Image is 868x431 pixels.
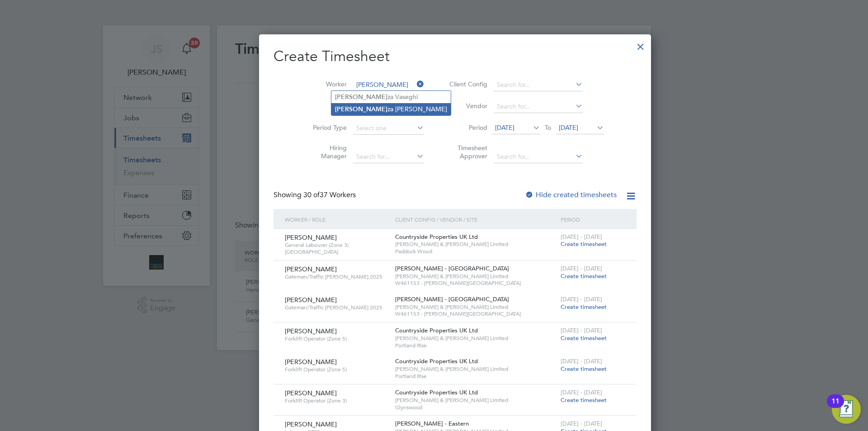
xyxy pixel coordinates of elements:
[561,420,602,427] span: [DATE] - [DATE]
[395,265,509,272] span: [PERSON_NAME] - [GEOGRAPHIC_DATA]
[395,273,556,280] span: [PERSON_NAME] & [PERSON_NAME] Limited
[285,366,388,373] span: Forklift Operator (Zone 5)
[561,295,602,303] span: [DATE] - [DATE]
[395,241,556,248] span: [PERSON_NAME] & [PERSON_NAME] Limited
[285,242,388,256] span: General Labourer (Zone 3) [GEOGRAPHIC_DATA]
[285,265,337,273] span: [PERSON_NAME]
[447,144,487,160] label: Timesheet Approver
[395,295,509,303] span: [PERSON_NAME] - [GEOGRAPHIC_DATA]
[285,304,388,311] span: Gateman/Traffic [PERSON_NAME] 2025
[561,396,607,404] span: Create timesheet
[395,248,556,255] span: Paddock Wood
[831,401,840,413] div: 11
[285,233,337,242] span: [PERSON_NAME]
[395,397,556,404] span: [PERSON_NAME] & [PERSON_NAME] Limited
[395,404,556,411] span: Glynswood
[832,395,861,424] button: Open Resource Center, 11 new notifications
[395,327,478,334] span: Countryside Properties UK Ltd
[494,151,583,163] input: Search for...
[561,265,602,272] span: [DATE] - [DATE]
[274,190,358,200] div: Showing
[303,190,320,199] span: 30 of
[395,335,556,342] span: [PERSON_NAME] & [PERSON_NAME] Limited
[395,357,478,365] span: Countryside Properties UK Ltd
[306,144,347,160] label: Hiring Manager
[306,80,347,88] label: Worker
[561,303,607,311] span: Create timesheet
[495,123,514,132] span: [DATE]
[561,357,602,365] span: [DATE] - [DATE]
[285,358,337,366] span: [PERSON_NAME]
[395,365,556,373] span: [PERSON_NAME] & [PERSON_NAME] Limited
[285,335,388,342] span: Forklift Operator (Zone 5)
[494,79,583,91] input: Search for...
[395,373,556,380] span: Portland Rise
[395,303,556,311] span: [PERSON_NAME] & [PERSON_NAME] Limited
[331,103,451,115] li: za [PERSON_NAME]
[525,190,617,199] label: Hide created timesheets
[285,273,388,280] span: Gateman/Traffic [PERSON_NAME] 2025
[285,397,388,404] span: Forklift Operator (Zone 3)
[561,240,607,248] span: Create timesheet
[285,327,337,335] span: [PERSON_NAME]
[542,122,554,133] span: To
[561,365,607,373] span: Create timesheet
[395,310,556,317] span: W461153 - [PERSON_NAME][GEOGRAPHIC_DATA]
[335,93,387,101] b: [PERSON_NAME]
[447,102,487,110] label: Vendor
[353,151,424,163] input: Search for...
[395,420,469,427] span: [PERSON_NAME] - Eastern
[283,209,393,230] div: Worker / Role
[331,91,451,103] li: za Vaseghi
[447,80,487,88] label: Client Config
[559,123,578,132] span: [DATE]
[558,209,627,230] div: Period
[561,327,602,334] span: [DATE] - [DATE]
[306,123,347,132] label: Period Type
[395,388,478,396] span: Countryside Properties UK Ltd
[395,233,478,241] span: Countryside Properties UK Ltd
[306,102,347,110] label: Site
[395,279,556,287] span: W461153 - [PERSON_NAME][GEOGRAPHIC_DATA]
[561,233,602,241] span: [DATE] - [DATE]
[353,122,424,135] input: Select one
[285,420,337,428] span: [PERSON_NAME]
[393,209,558,230] div: Client Config / Vendor / Site
[447,123,487,132] label: Period
[561,388,602,396] span: [DATE] - [DATE]
[494,100,583,113] input: Search for...
[395,342,556,349] span: Portland Rise
[353,79,424,91] input: Search for...
[335,105,387,113] b: [PERSON_NAME]
[285,296,337,304] span: [PERSON_NAME]
[303,190,356,199] span: 37 Workers
[274,47,637,66] h2: Create Timesheet
[561,334,607,342] span: Create timesheet
[561,272,607,280] span: Create timesheet
[285,389,337,397] span: [PERSON_NAME]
